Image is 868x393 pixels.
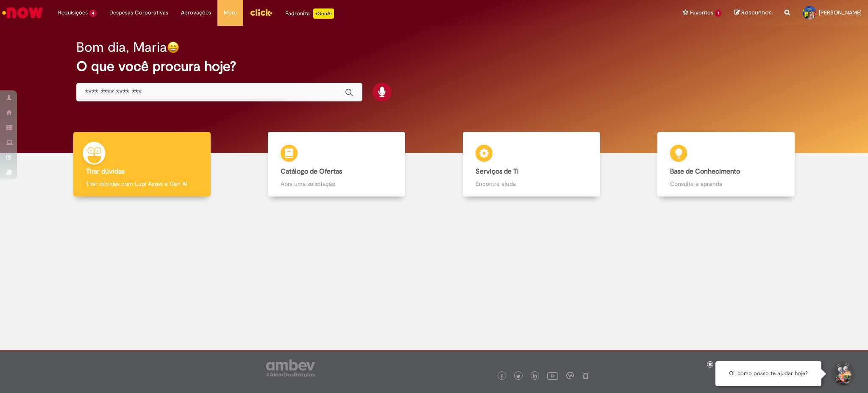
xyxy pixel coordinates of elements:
[629,132,824,197] a: Base de Conhecimento Consulte e aprenda
[109,8,168,17] span: Despesas Corporativas
[89,10,97,17] span: 4
[181,8,211,17] span: Aprovações
[86,180,198,188] p: Tirar dúvidas com Lupi Assist e Gen Ai
[476,167,519,176] b: Serviços de TI
[285,8,334,19] div: Padroniza
[1,4,45,21] img: ServiceNow
[670,180,782,188] p: Consulte e aprenda
[516,374,520,379] img: logo_footer_twitter.png
[566,372,574,379] img: logo_footer_workplace.png
[224,8,237,17] span: More
[239,132,434,197] a: Catálogo de Ofertas Abra uma solicitação
[281,167,342,176] b: Catálogo de Ofertas
[741,8,772,17] span: Rascunhos
[734,9,772,17] a: Rascunhos
[830,361,855,387] button: Iniciar Conversa de Suporte
[313,8,334,19] p: +GenAi
[533,374,537,379] img: logo_footer_linkedin.png
[715,10,721,17] span: 1
[819,9,862,16] span: [PERSON_NAME]
[86,167,125,176] b: Tirar dúvidas
[476,180,587,188] p: Encontre ajuda
[76,40,167,55] h2: Bom dia, Maria
[434,132,629,197] a: Serviços de TI Encontre ajuda
[582,372,590,379] img: logo_footer_naosei.png
[690,8,713,17] span: Favoritos
[547,370,558,381] img: logo_footer_youtube.png
[167,41,179,53] img: happy-face.png
[76,59,792,74] h2: O que você procura hoje?
[58,8,88,17] span: Requisições
[45,132,239,197] a: Tirar dúvidas Tirar dúvidas com Lupi Assist e Gen Ai
[266,359,315,376] img: logo_footer_ambev_rotulo_gray.png
[500,374,504,379] img: logo_footer_facebook.png
[715,361,821,386] div: Oi, como posso te ajudar hoje?
[250,6,273,19] img: click_logo_yellow_360x200.png
[281,180,392,188] p: Abra uma solicitação
[670,167,740,176] b: Base de Conhecimento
